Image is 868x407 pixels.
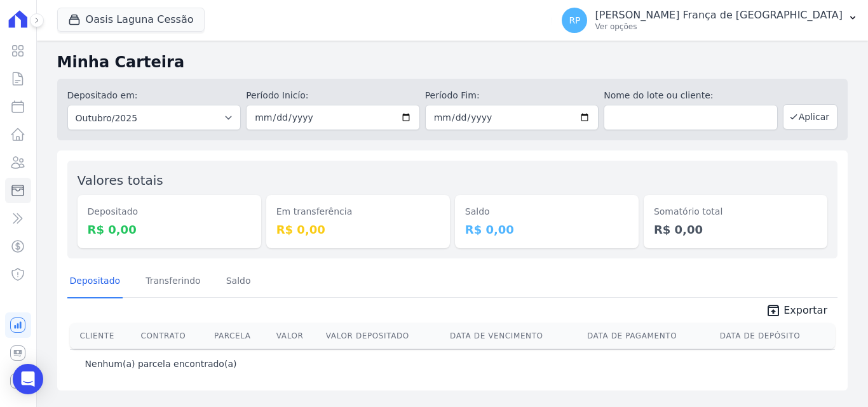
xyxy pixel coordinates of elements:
dd: R$ 0,00 [465,221,628,238]
p: Ver opções [595,22,843,32]
label: Nome do lote ou cliente: [604,89,778,102]
dd: R$ 0,00 [88,221,251,238]
th: Cliente [70,323,136,349]
a: Saldo [224,265,254,298]
i: unarchive [766,303,781,318]
th: Contrato [136,323,209,349]
th: Data de Vencimento [445,323,582,349]
a: Transferindo [143,265,203,298]
span: RP [569,16,580,25]
h2: Minha Carteira [57,51,848,74]
th: Parcela [209,323,271,349]
label: Período Inicío: [246,89,420,102]
p: Nenhum(a) parcela encontrado(a) [85,357,237,370]
th: Valor Depositado [321,323,445,349]
button: RP [PERSON_NAME] França de [GEOGRAPHIC_DATA] Ver opções [552,3,868,38]
label: Período Fim: [425,89,599,102]
dd: R$ 0,00 [654,221,817,238]
dd: R$ 0,00 [276,221,440,238]
dt: Somatório total [654,205,817,218]
div: Open Intercom Messenger [13,364,43,394]
th: Data de Depósito [715,323,835,349]
th: Data de Pagamento [582,323,715,349]
p: [PERSON_NAME] França de [GEOGRAPHIC_DATA] [595,9,843,22]
dt: Em transferência [276,205,440,218]
dt: Saldo [465,205,628,218]
th: Valor [271,323,321,349]
span: Exportar [783,303,827,318]
label: Depositado em: [67,90,138,100]
button: Oasis Laguna Cessão [57,8,205,32]
label: Valores totais [78,173,163,188]
a: unarchive Exportar [756,303,837,321]
dt: Depositado [88,205,251,218]
button: Aplicar [783,104,837,130]
a: Depositado [67,265,123,298]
